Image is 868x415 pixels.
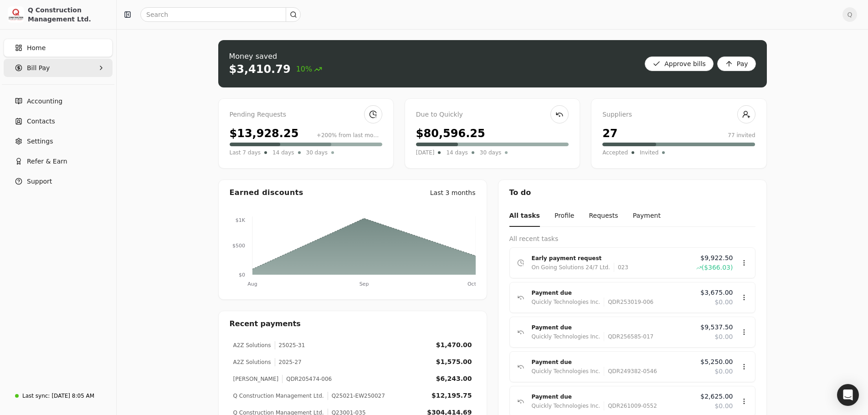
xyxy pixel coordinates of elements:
[842,7,857,22] button: Q
[532,367,601,376] div: Quickly Technologies Inc.
[4,112,113,130] a: Contacts
[306,148,328,157] span: 30 days
[532,263,610,272] div: On Going Solutions 24/7 Ltd.
[247,281,257,287] tspan: Aug
[4,152,113,170] button: Refer & Earn
[4,132,113,150] a: Settings
[602,125,617,142] div: 27
[4,59,113,77] button: Bill Pay
[232,243,245,249] tspan: $500
[239,272,245,278] tspan: $0
[645,56,714,71] button: Approve bills
[436,340,472,350] div: $1,470.00
[714,401,733,411] span: $0.00
[233,375,279,383] div: [PERSON_NAME]
[480,148,501,157] span: 30 days
[230,187,303,198] div: Earned discounts
[219,311,487,337] div: Recent payments
[532,392,693,401] div: Payment due
[416,148,435,157] span: [DATE]
[532,288,693,297] div: Payment due
[233,392,324,400] div: Q Construction Management Ltd.
[700,288,733,297] span: $3,675.00
[359,281,369,287] tspan: Sep
[140,7,301,22] input: Search
[436,357,472,367] div: $1,575.00
[604,401,657,410] div: QDR261009-0552
[28,5,108,24] div: Q Construction Management Ltd.
[589,205,618,227] button: Requests
[604,367,657,376] div: QDR249382-0546
[602,110,755,120] div: Suppliers
[282,375,332,383] div: QDR205474-006
[328,392,385,400] div: Q25021-EW250027
[27,97,62,106] span: Accounting
[714,332,733,342] span: $0.00
[467,281,476,287] tspan: Oct
[233,358,271,366] div: A2Z Solutions
[532,323,693,332] div: Payment due
[27,63,50,73] span: Bill Pay
[602,148,628,157] span: Accepted
[317,131,382,139] div: +200% from last month
[229,62,291,77] div: $3,410.79
[27,137,53,146] span: Settings
[416,125,485,142] div: $80,596.25
[498,180,766,205] div: To do
[430,188,476,198] div: Last 3 months
[4,172,113,190] button: Support
[272,148,294,157] span: 14 days
[235,217,245,223] tspan: $1K
[614,263,628,272] div: 023
[702,263,733,272] span: ($366.03)
[633,205,661,227] button: Payment
[416,110,569,120] div: Due to Quickly
[27,177,52,186] span: Support
[714,367,733,376] span: $0.00
[233,341,271,349] div: A2Z Solutions
[431,391,472,400] div: $12,195.75
[837,384,859,406] div: Open Intercom Messenger
[230,148,261,157] span: Last 7 days
[51,392,94,400] div: [DATE] 8:05 AM
[275,358,302,366] div: 2025-27
[532,358,693,367] div: Payment due
[4,388,113,404] a: Last sync:[DATE] 8:05 AM
[509,205,540,227] button: All tasks
[532,297,601,307] div: Quickly Technologies Inc.
[27,157,67,166] span: Refer & Earn
[728,131,755,139] div: 77 invited
[700,253,733,263] span: $9,922.50
[604,332,653,341] div: QDR256585-017
[700,357,733,367] span: $5,250.00
[275,341,305,349] div: 25025-31
[446,148,467,157] span: 14 days
[296,64,323,75] span: 10%
[532,254,689,263] div: Early payment request
[532,401,601,410] div: Quickly Technologies Inc.
[604,297,653,307] div: QDR253019-006
[717,56,756,71] button: Pay
[8,6,24,23] img: 3171ca1f-602b-4dfe-91f0-0ace091e1481.jpeg
[27,43,46,53] span: Home
[22,392,50,400] div: Last sync:
[27,117,55,126] span: Contacts
[714,297,733,307] span: $0.00
[230,110,382,120] div: Pending Requests
[700,392,733,401] span: $2,625.00
[4,39,113,57] a: Home
[229,51,323,62] div: Money saved
[436,374,472,384] div: $6,243.00
[509,234,755,244] div: All recent tasks
[230,125,299,142] div: $13,928.25
[555,205,575,227] button: Profile
[4,92,113,110] a: Accounting
[640,148,658,157] span: Invited
[532,332,601,341] div: Quickly Technologies Inc.
[700,323,733,332] span: $9,537.50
